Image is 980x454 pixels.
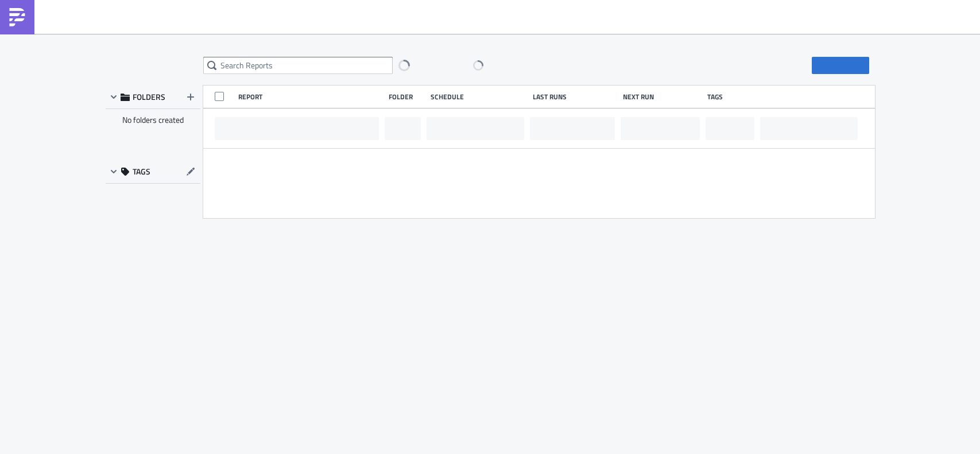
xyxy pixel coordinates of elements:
input: Search Reports [203,57,393,74]
div: Next Run [623,92,702,101]
div: Folder [389,92,425,101]
div: Tags [707,92,756,101]
div: Report [238,92,383,101]
span: FOLDERS [133,92,165,102]
div: Schedule [431,92,527,101]
div: No folders created [106,109,200,131]
img: PushMetrics [8,8,26,26]
div: Last Runs [533,92,617,101]
span: TAGS [133,166,150,177]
